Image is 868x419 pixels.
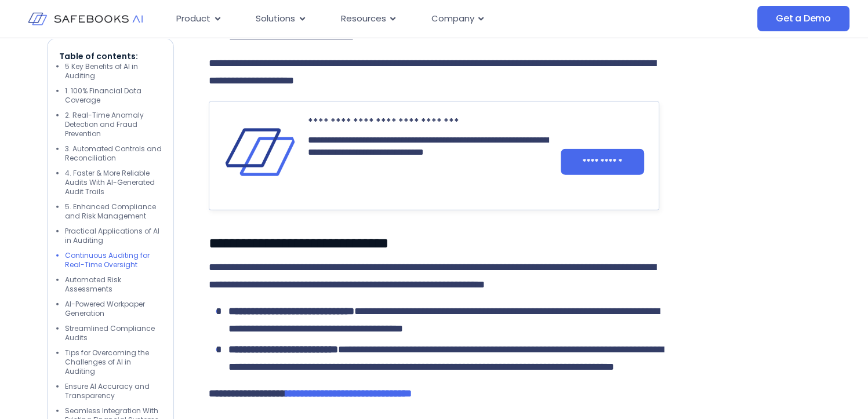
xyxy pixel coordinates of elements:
div: Menu Toggle [167,8,660,30]
a: Get a Demo [757,6,849,31]
span: Company [431,12,474,25]
li: 5 Key Benefits of AI in Auditing [65,62,162,81]
li: Streamlined Compliance Audits [65,324,162,343]
li: Continuous Auditing for Real-Time Oversight [65,251,162,269]
span: Product [176,12,210,25]
span: Solutions [256,12,295,25]
li: 3. Automated Controls and Reconciliation [65,144,162,163]
li: 5. Enhanced Compliance and Risk Management [65,202,162,221]
li: Automated Risk Assessments [65,275,162,294]
li: 2. Real-Time Anomaly Detection and Fraud Prevention [65,111,162,139]
span: Get a Demo [776,13,831,24]
li: Practical Applications of AI in Auditing [65,227,162,245]
li: AI-Powered Workpaper Generation [65,300,162,318]
p: Table of contents: [59,50,162,62]
span: Resources [340,12,386,25]
li: 4. Faster & More Reliable Audits With AI-Generated Audit Trails [65,169,162,196]
li: Ensure AI Accuracy and Transparency [65,382,162,400]
li: 1. 100% Financial Data Coverage [65,86,162,105]
li: Tips for Overcoming the Challenges of AI in Auditing [65,348,162,376]
nav: Menu [167,8,660,30]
